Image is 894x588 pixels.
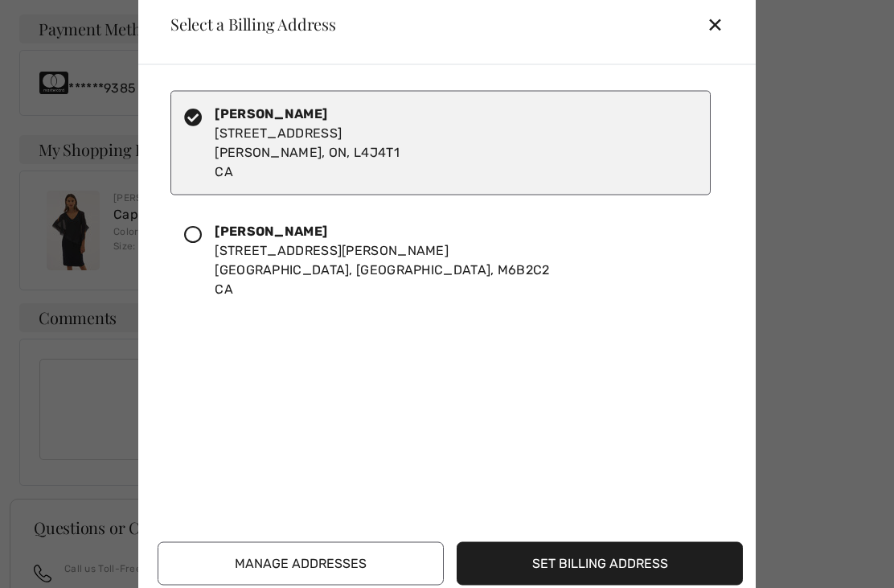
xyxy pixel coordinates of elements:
[215,104,400,181] div: [STREET_ADDRESS] [PERSON_NAME], ON, L4J4T1 CA
[457,541,743,585] button: Set Billing Address
[215,105,327,121] strong: [PERSON_NAME]
[215,221,549,298] div: [STREET_ADDRESS][PERSON_NAME] [GEOGRAPHIC_DATA], [GEOGRAPHIC_DATA], M6B2C2 CA
[158,16,336,32] div: Select a Billing Address
[158,541,444,585] button: Manage Addresses
[215,223,327,238] strong: [PERSON_NAME]
[707,7,736,41] div: ✕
